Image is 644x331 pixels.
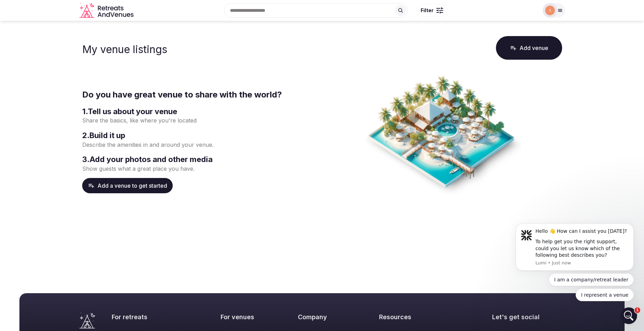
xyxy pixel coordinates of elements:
[545,6,555,15] img: stephanie.turner
[298,313,345,321] h2: Company
[82,154,319,165] h3: 3 . Add your photos and other media
[82,141,319,148] p: Describe the amenities in and around your venue.
[620,307,637,324] iframe: Intercom live chat
[82,130,319,141] h3: 2 . Build it up
[79,3,135,18] a: Visit the homepage
[379,313,458,321] h2: Resources
[505,185,644,312] iframe: Intercom notifications message
[416,4,448,17] button: Filter
[79,313,95,329] a: Visit the homepage
[82,106,319,117] h3: 1 . Tell us about your venue
[82,43,167,56] h1: My venue listings
[221,313,264,321] h2: For venues
[82,117,319,124] p: Share the basics, like where you're located
[79,3,135,18] svg: Retreats and Venues company logo
[492,313,565,321] h2: Let's get social
[82,89,319,101] h2: Do you have great venue to share with the world?
[366,75,521,194] img: Create venue
[82,165,319,172] p: Show guests what a great place you have.
[112,313,187,321] h2: For retreats
[635,307,640,313] span: 1
[421,7,433,14] span: Filter
[496,36,562,60] button: Add venue
[82,178,173,193] button: Add a venue to get started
